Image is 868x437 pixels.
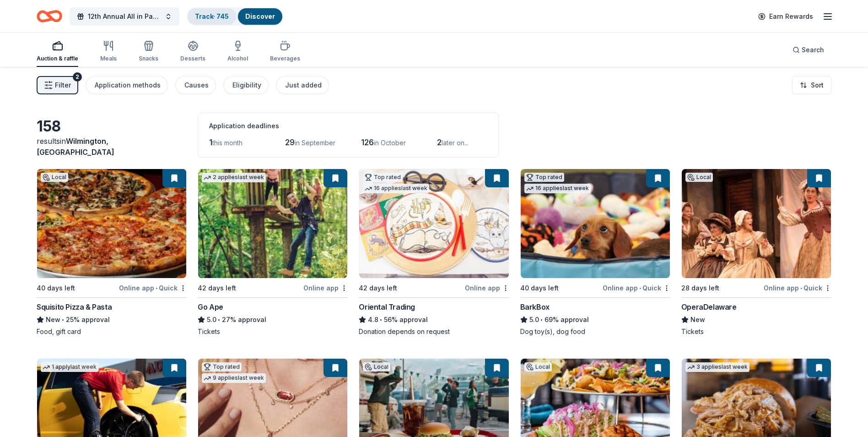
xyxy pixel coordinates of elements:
[212,139,243,147] span: this month
[232,80,261,91] div: Eligibility
[41,362,98,372] div: 1 apply last week
[685,362,749,372] div: 3 applies last week
[62,316,64,323] span: •
[37,55,78,62] div: Auction & raffle
[303,282,348,294] div: Online app
[359,283,397,294] div: 42 days left
[227,37,248,67] button: Alcohol
[209,137,212,147] span: 1
[37,283,75,294] div: 40 days left
[245,12,275,20] a: Discover
[681,327,831,336] div: Tickets
[295,139,335,147] span: in September
[198,314,348,325] div: 27% approval
[520,301,550,312] div: BarkBox
[198,301,223,312] div: Go Ape
[359,301,415,312] div: Oriental Trading
[540,316,543,323] span: •
[811,80,824,91] span: Sort
[187,7,283,26] button: Track· 745Discover
[270,37,300,67] button: Beverages
[37,76,78,94] button: Filter2
[41,173,68,182] div: Local
[359,327,509,336] div: Donation depends on request
[119,282,187,294] div: Online app Quick
[37,5,62,27] a: Home
[520,169,670,336] a: Image for BarkBoxTop rated16 applieslast week40 days leftOnline app•QuickBarkBox5.0•69% approvalD...
[521,169,670,278] img: Image for BarkBox
[88,11,161,22] span: 12th Annual All in Paddle Raffle
[437,137,442,147] span: 2
[363,184,429,193] div: 16 applies last week
[681,283,719,294] div: 28 days left
[465,282,509,294] div: Online app
[223,76,269,94] button: Eligibility
[180,55,205,62] div: Desserts
[520,314,670,325] div: 69% approval
[46,314,60,325] span: New
[37,136,187,158] div: results
[524,173,564,182] div: Top rated
[156,284,157,292] span: •
[86,76,168,94] button: Application methods
[285,137,295,147] span: 29
[681,169,831,336] a: Image for OperaDelawareLocal28 days leftOnline app•QuickOperaDelawareNewTickets
[198,169,348,336] a: Image for Go Ape2 applieslast week42 days leftOnline appGo Ape5.0•27% approvalTickets
[361,137,374,147] span: 126
[785,41,831,59] button: Search
[529,314,539,325] span: 5.0
[524,362,552,371] div: Local
[681,301,737,312] div: OperaDelaware
[285,80,322,91] div: Just added
[753,8,819,25] a: Earn Rewards
[524,184,591,193] div: 16 applies last week
[198,283,236,294] div: 42 days left
[276,76,329,94] button: Just added
[139,55,158,62] div: Snacks
[368,314,378,325] span: 4.8
[270,55,300,62] div: Beverages
[139,37,158,67] button: Snacks
[73,72,82,82] div: 2
[37,314,187,325] div: 25% approval
[195,12,229,20] a: Track· 745
[37,137,114,157] span: Wilmington, [GEOGRAPHIC_DATA]
[37,137,114,157] span: in
[202,173,266,182] div: 2 applies last week
[207,314,216,325] span: 5.0
[374,139,406,147] span: in October
[37,327,187,336] div: Food, gift card
[363,362,390,371] div: Local
[198,327,348,336] div: Tickets
[37,301,112,312] div: Squisito Pizza & Pasta
[690,314,705,325] span: New
[37,37,78,67] button: Auction & raffle
[70,7,179,26] button: 12th Annual All in Paddle Raffle
[800,284,802,292] span: •
[792,76,831,94] button: Sort
[184,80,209,91] div: Causes
[764,282,831,294] div: Online app Quick
[227,55,248,62] div: Alcohol
[100,37,117,67] button: Meals
[520,283,559,294] div: 40 days left
[359,169,509,336] a: Image for Oriental TradingTop rated16 applieslast week42 days leftOnline appOriental Trading4.8•5...
[359,314,509,325] div: 56% approval
[202,362,242,371] div: Top rated
[520,327,670,336] div: Dog toy(s), dog food
[603,282,670,294] div: Online app Quick
[209,120,487,131] div: Application deadlines
[363,173,403,182] div: Top rated
[198,169,347,278] img: Image for Go Ape
[100,55,117,62] div: Meals
[682,169,831,278] img: Image for OperaDelaware
[380,316,383,323] span: •
[202,373,266,383] div: 9 applies last week
[37,169,186,278] img: Image for Squisito Pizza & Pasta
[37,117,187,136] div: 158
[685,173,713,182] div: Local
[55,80,71,91] span: Filter
[639,284,641,292] span: •
[95,80,161,91] div: Application methods
[180,37,205,67] button: Desserts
